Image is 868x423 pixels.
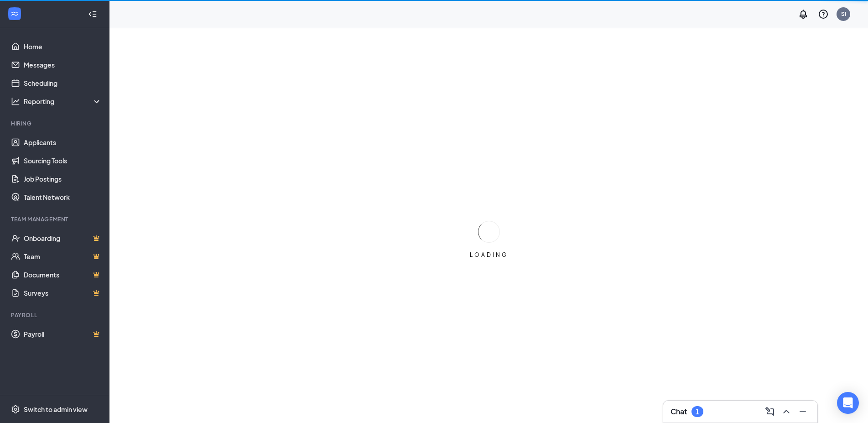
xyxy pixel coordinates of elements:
div: Hiring [11,120,100,127]
a: PayrollCrown [24,325,102,343]
a: OnboardingCrown [24,229,102,247]
svg: QuestionInfo [818,9,829,20]
a: DocumentsCrown [24,266,102,284]
h3: Chat [670,407,687,417]
a: Home [24,37,102,56]
a: Applicants [24,133,102,151]
a: SurveysCrown [24,284,102,302]
a: Sourcing Tools [24,151,102,170]
svg: Analysis [11,97,20,106]
div: Open Intercom Messenger [837,392,859,414]
a: Messages [24,56,102,74]
svg: WorkstreamLogo [10,9,19,18]
button: Minimize [795,404,810,419]
div: Payroll [11,311,100,319]
svg: Notifications [798,9,809,20]
button: ComposeMessage [763,404,777,419]
div: Switch to admin view [24,405,88,414]
a: Scheduling [24,74,102,92]
svg: ComposeMessage [764,406,775,417]
div: 1 [696,408,699,416]
div: LOADING [466,251,512,259]
div: SI [841,10,846,18]
svg: Minimize [797,406,808,417]
div: Reporting [24,97,102,106]
div: Team Management [11,215,100,223]
svg: ChevronUp [781,406,792,417]
a: TeamCrown [24,247,102,266]
svg: Settings [11,405,20,414]
a: Job Postings [24,170,102,188]
a: Talent Network [24,188,102,206]
button: ChevronUp [779,404,794,419]
svg: Collapse [88,10,97,19]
